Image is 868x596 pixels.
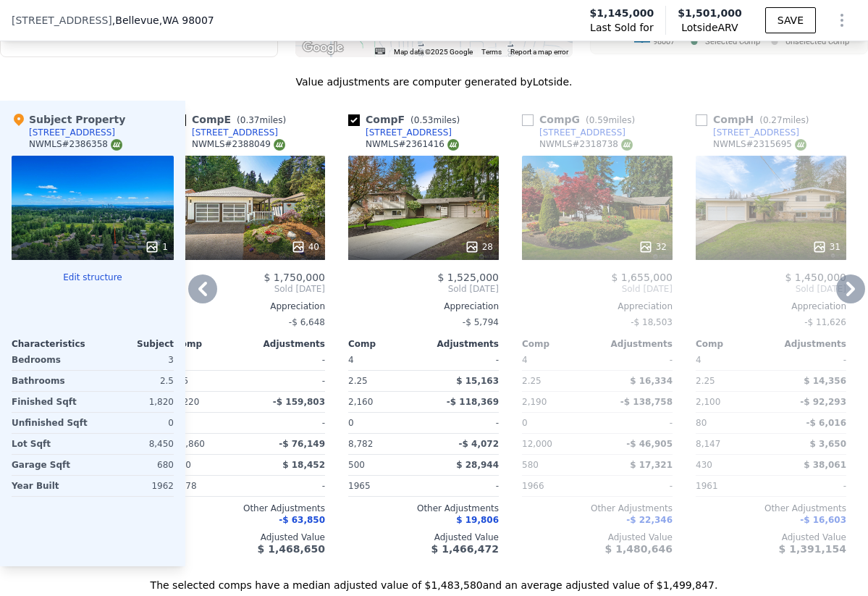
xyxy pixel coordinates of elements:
[620,397,673,407] span: -$ 138,758
[348,476,421,496] div: 1965
[812,240,840,254] div: 31
[12,413,90,433] div: Unfinished Sqft
[426,476,499,496] div: -
[696,371,768,391] div: 2.25
[522,532,673,543] div: Adjusted Value
[426,413,499,433] div: -
[810,439,846,449] span: $ 3,650
[12,350,90,370] div: Bedrooms
[253,413,325,433] div: -
[192,127,278,138] div: [STREET_ADDRESS]
[192,138,285,151] div: NWMLS # 2388049
[522,338,597,350] div: Comp
[431,543,499,555] span: $ 1,466,472
[804,317,846,327] span: -$ 11,626
[282,460,325,470] span: $ 18,452
[696,476,768,496] div: 1961
[522,355,528,365] span: 4
[348,371,421,391] div: 2.25
[589,115,609,125] span: 0.59
[522,127,625,138] a: [STREET_ADDRESS]
[348,439,373,449] span: 8,782
[93,338,174,350] div: Subject
[800,397,846,407] span: -$ 92,293
[827,6,856,35] button: Show Options
[539,127,625,138] div: [STREET_ADDRESS]
[174,283,325,295] span: Sold [DATE]
[605,543,673,555] span: $ 1,480,646
[12,392,90,412] div: Finished Sqft
[522,418,528,428] span: 0
[29,127,115,138] div: [STREET_ADDRESS]
[299,38,347,57] img: Google
[590,20,654,35] span: Last Sold for
[522,283,673,295] span: Sold [DATE]
[174,301,325,312] div: Appreciation
[463,317,499,327] span: -$ 5,794
[800,515,846,525] span: -$ 16,603
[174,476,247,496] div: 1978
[231,115,292,125] span: ( miles)
[12,272,174,283] button: Edit structure
[174,439,205,449] span: 13,860
[96,371,174,391] div: 2.5
[678,20,742,35] span: Lotside ARV
[630,376,673,386] span: $ 16,334
[713,127,799,138] div: [STREET_ADDRESS]
[348,532,499,543] div: Adjusted Value
[804,376,846,386] span: $ 14,356
[29,138,122,151] div: NWMLS # 2386358
[522,503,673,514] div: Other Adjustments
[348,397,373,407] span: 2,160
[653,37,675,46] text: 98007
[348,338,424,350] div: Comp
[174,371,247,391] div: 2.5
[289,317,325,327] span: -$ 6,648
[348,127,452,138] a: [STREET_ADDRESS]
[522,371,594,391] div: 2.25
[696,397,720,407] span: 2,100
[696,418,707,428] span: 80
[696,127,799,138] a: [STREET_ADDRESS]
[96,476,174,496] div: 1962
[12,112,125,127] div: Subject Property
[763,115,783,125] span: 0.27
[348,355,354,365] span: 4
[279,439,325,449] span: -$ 76,149
[580,115,641,125] span: ( miles)
[522,439,552,449] span: 12,000
[174,112,292,127] div: Comp E
[459,439,499,449] span: -$ 4,072
[795,139,806,151] img: NWMLS Logo
[424,338,499,350] div: Adjustments
[611,272,673,283] span: $ 1,655,000
[12,476,90,496] div: Year Built
[456,460,499,470] span: $ 28,944
[785,272,846,283] span: $ 1,450,000
[291,240,319,254] div: 40
[522,476,594,496] div: 1966
[96,350,174,370] div: 3
[806,418,846,428] span: -$ 6,016
[522,301,673,312] div: Appreciation
[754,115,814,125] span: ( miles)
[600,413,673,433] div: -
[447,139,459,151] img: NWMLS Logo
[253,371,325,391] div: -
[765,7,816,33] button: SAVE
[522,397,547,407] span: 2,190
[639,240,667,254] div: 32
[522,112,641,127] div: Comp G
[112,13,214,28] span: , Bellevue
[456,515,499,525] span: $ 19,806
[597,338,673,350] div: Adjustments
[253,476,325,496] div: -
[348,283,499,295] span: Sold [DATE]
[348,503,499,514] div: Other Adjustments
[696,301,846,312] div: Appreciation
[631,317,673,327] span: -$ 18,503
[456,376,499,386] span: $ 15,163
[696,532,846,543] div: Adjusted Value
[696,355,701,365] span: 4
[258,543,325,555] span: $ 1,468,650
